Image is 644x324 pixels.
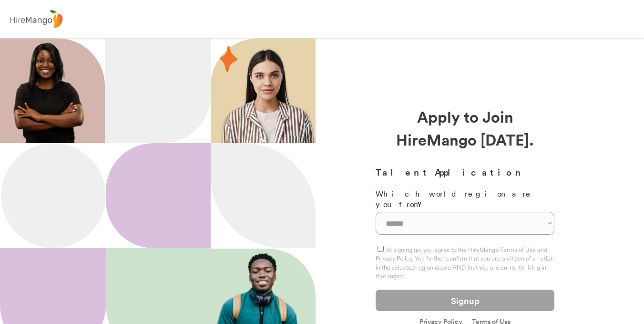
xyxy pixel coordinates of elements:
button: Signup [376,290,554,311]
h3: Talent Application [376,165,554,179]
div: Apply to Join HireMango [DATE]. [376,105,554,151]
label: By signing up, you agree to the HireMango Terms of Use and Privacy Policy. You further confirm th... [376,246,554,280]
img: 29 [220,46,237,72]
img: hispanic%20woman.png [220,48,316,143]
img: Ellipse%2012 [1,143,106,248]
img: 200x220.png [2,38,95,143]
div: Which world region are you from? [376,188,554,210]
img: logo%20-%20hiremango%20gray.png [7,8,65,31]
